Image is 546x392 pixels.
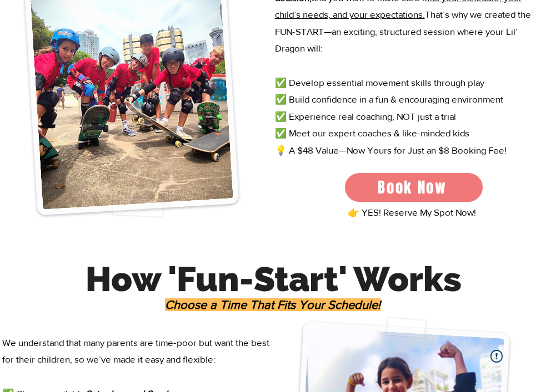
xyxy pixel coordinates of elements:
[165,298,380,311] span: Choose a Time That Fits Your Schedule!
[2,334,271,385] p: We understand that many parents are time-poor but want the best for their children, so we’ve made...
[275,142,543,159] p: 💡 A $48 Value—Now Yours for Just an $8 Booking Fee!
[86,259,462,299] span: How 'Fun-Start' Works
[378,176,447,198] span: Book Now
[344,172,484,203] a: Book Now
[275,74,543,142] p: ✅ Develop essential movement skills through play ✅ Build confidence in a fun & encouraging enviro...
[348,207,476,217] span: 👉 YES! Reserve My Spot Now!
